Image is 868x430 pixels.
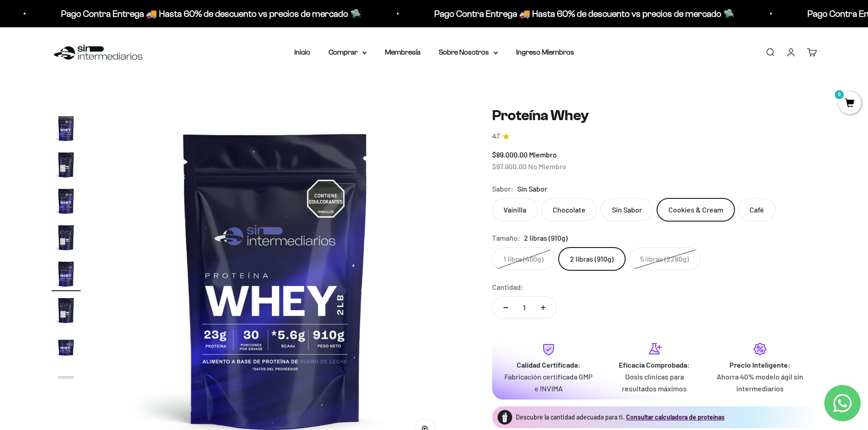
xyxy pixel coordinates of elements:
[439,46,498,58] summary: Sobre Nosotros
[529,150,557,159] span: Miembro
[609,371,700,394] p: Dosis clínicas para resultados máximos
[51,332,81,364] button: Ir al artículo 10
[492,107,817,124] h1: Proteína Whey
[51,223,81,252] img: Proteína Whey
[492,150,528,159] span: $89.000,00
[329,46,367,58] summary: Comprar
[51,259,81,288] img: Proteína Whey
[434,6,734,21] p: Pago Contra Entrega 🚚 Hasta 60% de descuento vs precios de mercado 🛸
[492,232,520,244] legend: Tamaño:
[492,162,527,171] span: $97.900,00
[51,114,81,146] button: Ir al artículo 4
[528,162,566,171] span: No Miembro
[492,281,524,293] label: Cantidad:
[517,183,547,195] span: Sin Sabor
[524,232,568,244] span: 2 libras (910g)
[492,132,817,142] a: 4.74.7 de 5.0 estrellas
[516,413,625,421] span: Descubre la cantidad adecuada para ti.
[492,183,514,195] legend: Sabor:
[51,259,81,291] button: Ir al artículo 8
[530,297,556,319] button: Aumentar cantidad
[51,369,81,400] button: Ir al artículo 11
[834,89,845,100] mark: 0
[517,360,580,369] strong: Calidad Certificada:
[51,187,81,218] button: Ir al artículo 6
[51,187,81,216] img: Proteína Whey
[51,296,81,325] img: Proteína Whey
[516,48,574,56] a: Ingreso Miembros
[51,114,81,143] img: Proteína Whey
[619,360,690,369] strong: Eficacia Comprobada:
[385,48,421,56] a: Membresía
[51,150,81,182] button: Ir al artículo 5
[51,369,81,398] img: Proteína Whey
[51,296,81,328] button: Ir al artículo 9
[838,99,861,109] a: 0
[626,413,724,422] button: Consultar calculadora de proteínas
[294,48,310,56] a: Inicio
[729,360,791,369] strong: Precio Inteligente:
[51,332,81,361] img: Proteína Whey
[503,371,594,394] p: Fabricación certificada GMP e INVIMA
[492,132,500,142] span: 4.7
[51,150,81,179] img: Proteína Whey
[498,410,512,425] img: Proteína
[51,223,81,255] button: Ir al artículo 7
[61,6,361,21] p: Pago Contra Entrega 🚚 Hasta 60% de descuento vs precios de mercado 🛸
[493,297,519,319] button: Reducir cantidad
[714,371,806,394] p: Ahorra 40% modelo ágil sin intermediarios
